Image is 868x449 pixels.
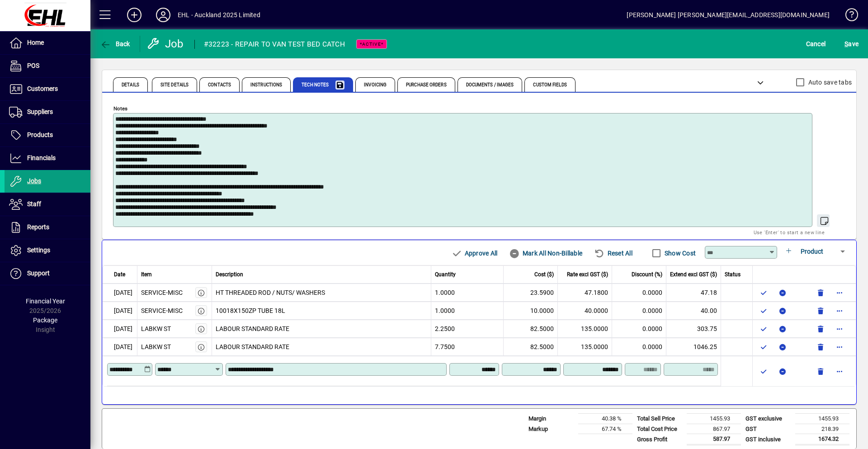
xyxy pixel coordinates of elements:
[612,284,666,302] td: 0.0000
[795,424,849,434] td: 218.39
[558,302,612,320] td: 40.0000
[212,302,432,320] td: 10018X150ZP TUBE 18L
[5,32,90,54] a: Home
[178,8,260,22] div: EHL - Auckland 2025 Limited
[504,320,558,338] td: 82.5000
[102,338,137,356] td: [DATE]
[687,424,741,434] td: 867.97
[212,338,432,356] td: LABOUR STANDARD RATE
[612,320,666,338] td: 0.0000
[804,36,828,52] button: Cancel
[801,248,823,255] span: Product
[208,83,231,87] span: Contacts
[302,83,329,87] span: Tech Notes
[149,7,178,23] button: Profile
[102,284,137,302] td: [DATE]
[33,317,57,324] span: Package
[250,83,282,87] span: Instructions
[5,124,90,147] a: Products
[212,320,432,338] td: LABOUR STANDARD RATE
[406,83,447,87] span: Purchase Orders
[141,342,171,352] div: LABKW ST
[27,177,41,184] span: Jobs
[594,246,632,260] span: Reset All
[216,270,243,279] span: Description
[578,424,632,434] td: 67.74 %
[451,246,497,260] span: Approve All
[687,434,741,445] td: 587.97
[27,62,39,69] span: POS
[431,338,504,356] td: 7.7500
[578,414,632,424] td: 40.38 %
[504,338,558,356] td: 82.5000
[666,338,721,356] td: 1046.25
[98,36,132,52] button: Back
[666,302,721,320] td: 40.00
[504,284,558,302] td: 23.5900
[114,270,125,279] span: Date
[435,270,456,279] span: Quantity
[5,239,90,262] a: Settings
[448,245,501,261] button: Approve All
[687,414,741,424] td: 1455.93
[204,37,345,52] div: #32223 - REPAIR TO VAN TEST BED CATCH
[795,414,849,424] td: 1455.93
[612,338,666,356] td: 0.0000
[504,302,558,320] td: 10.0000
[5,193,90,216] a: Staff
[141,288,183,298] div: SERVICE-MISC
[27,39,44,46] span: Home
[839,2,857,31] a: Knowledge Base
[807,78,852,87] label: Auto save tabs
[832,285,847,300] button: More options
[141,306,183,316] div: SERVICE-MISC
[632,434,687,445] td: Gross Profit
[534,270,554,279] span: Cost ($)
[632,414,687,424] td: Total Sell Price
[27,200,41,208] span: Staff
[141,270,152,279] span: Item
[100,40,130,47] span: Back
[842,36,861,52] button: Save
[558,320,612,338] td: 135.0000
[141,324,171,334] div: LABKW ST
[5,78,90,100] a: Customers
[26,298,65,305] span: Financial Year
[5,216,90,239] a: Reports
[590,245,636,261] button: Reset All
[832,340,847,354] button: More options
[431,302,504,320] td: 1.0000
[147,37,185,51] div: Job
[663,249,696,258] label: Show Cost
[122,83,139,87] span: Details
[524,414,578,424] td: Margin
[27,154,56,161] span: Financials
[102,302,137,320] td: [DATE]
[505,245,586,261] button: Mark All Non-Billable
[670,270,717,279] span: Extend excl GST ($)
[832,364,847,378] button: More options
[113,105,127,112] mat-label: Notes
[212,284,432,302] td: HT THREADED ROD / NUTS/ WASHERS
[627,8,830,22] div: [PERSON_NAME] [PERSON_NAME][EMAIL_ADDRESS][DOMAIN_NAME]
[90,36,140,52] app-page-header-button: Back
[27,269,50,277] span: Support
[533,83,566,87] span: Custom Fields
[431,284,504,302] td: 1.0000
[806,37,826,51] span: Cancel
[431,320,504,338] td: 2.2500
[27,85,58,92] span: Customers
[558,284,612,302] td: 47.1800
[741,434,795,445] td: GST inclusive
[27,108,53,115] span: Suppliers
[558,338,612,356] td: 135.0000
[27,131,53,138] span: Products
[795,434,849,445] td: 1674.32
[466,83,514,87] span: Documents / Images
[832,321,847,336] button: More options
[567,270,608,279] span: Rate excl GST ($)
[754,227,825,237] mat-hint: Use 'Enter' to start a new line
[844,40,848,47] span: S
[27,246,50,254] span: Settings
[741,414,795,424] td: GST exclusive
